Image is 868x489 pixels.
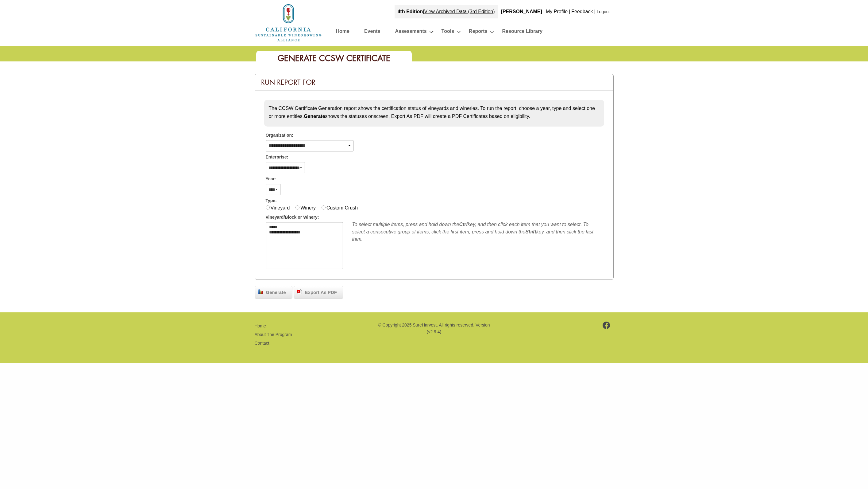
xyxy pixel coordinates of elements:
a: About The Program [255,332,292,337]
a: Tools [442,27,454,38]
strong: 4th Edition [398,9,423,14]
a: Assessments [395,27,426,38]
b: Shift [525,229,536,234]
p: © Copyright 2025 SureHarvest. All rights reserved. Version (v2.9.4) [377,322,491,335]
span: Enterprise: [266,154,288,160]
label: Winery [300,205,316,210]
a: Home [255,20,322,25]
a: Home [336,27,349,38]
div: | [594,5,596,18]
b: Ctrl [459,222,468,227]
span: Vineyard/Block or Winery: [266,214,319,221]
label: Custom Crush [326,205,358,210]
a: Events [364,27,380,38]
img: chart_bar.png [258,289,263,294]
a: Export As PDF [294,286,343,299]
strong: Generate [304,114,325,119]
label: Vineyard [271,205,290,210]
img: doc_pdf.png [297,289,302,294]
span: Organization: [266,132,293,139]
a: Logout [597,9,610,14]
img: footer-facebook.png [603,322,610,329]
div: | [543,5,545,18]
span: Generate CCSW Certificate [278,53,390,64]
a: View Archived Data (3rd Edition) [424,9,495,14]
b: [PERSON_NAME] [501,9,542,14]
img: logo_cswa2x.png [255,3,322,42]
span: Generate [263,289,289,296]
a: Home [255,323,266,328]
a: Resource Library [502,27,543,38]
a: Contact [255,341,269,346]
a: Reports [469,27,487,38]
p: The CCSW Certificate Generation report shows the certification status of vineyards and wineries. ... [269,104,600,120]
a: My Profile [546,9,568,14]
span: Type: [266,198,277,204]
div: | [395,5,498,18]
div: To select multiple items, press and hold down the key, and then click each item that you want to ... [352,221,603,243]
span: Year: [266,176,276,182]
div: Run Report For [255,74,613,91]
a: Feedback [571,9,593,14]
span: Export As PDF [302,289,340,296]
div: | [568,5,571,18]
a: Generate [255,286,292,299]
